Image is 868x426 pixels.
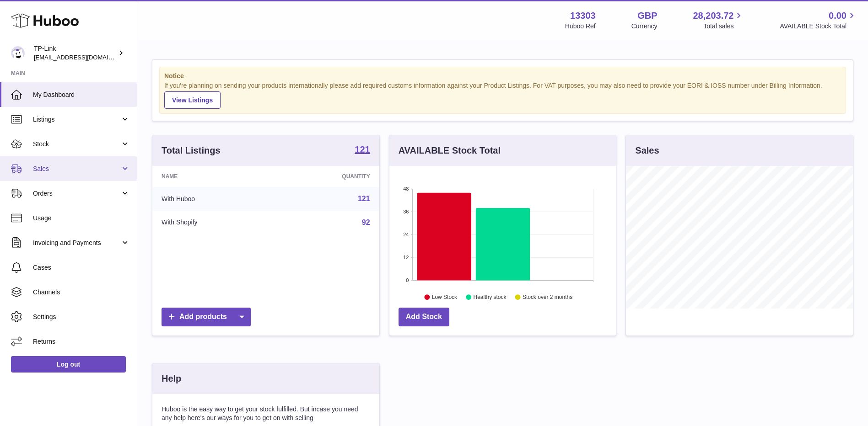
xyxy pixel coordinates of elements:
[162,405,370,422] p: Huboo is the easy way to get your stock fulfilled. But incase you need any help here's our ways f...
[631,22,658,31] div: Currency
[399,308,449,326] a: Add Stock
[33,115,120,124] span: Listings
[34,53,135,61] span: [EMAIL_ADDRESS][DOMAIN_NAME]
[33,263,130,272] span: Cases
[362,218,370,226] a: 92
[164,72,841,80] strong: Notice
[33,189,120,198] span: Orders
[152,166,275,187] th: Name
[473,294,507,300] text: Healthy stock
[162,144,221,157] h3: Total Listings
[34,44,116,62] div: TP-Link
[355,145,370,156] a: 121
[33,140,120,149] span: Stock
[358,195,370,202] a: 121
[693,10,744,31] a: 28,203.72 Total sales
[162,308,251,326] a: Add products
[33,214,130,223] span: Usage
[406,277,409,283] text: 0
[780,22,857,31] span: AVAILABLE Stock Total
[399,144,501,157] h3: AVAILABLE Stock Total
[693,10,733,22] span: 28,203.72
[780,10,857,31] a: 0.00 AVAILABLE Stock Total
[164,81,841,109] div: If you're planning on sending your products internationally please add required customs informati...
[33,165,120,173] span: Sales
[33,239,120,247] span: Invoicing and Payments
[164,91,221,109] a: View Listings
[432,294,458,300] text: Low Stock
[637,10,657,22] strong: GBP
[635,144,659,157] h3: Sales
[33,288,130,297] span: Channels
[403,186,409,192] text: 48
[11,356,126,373] a: Log out
[275,166,379,187] th: Quantity
[11,46,25,60] img: gaby.chen@tp-link.com
[565,22,596,31] div: Huboo Ref
[162,373,181,385] h3: Help
[403,255,409,260] text: 12
[523,294,572,300] text: Stock over 2 months
[33,313,130,321] span: Settings
[703,22,744,31] span: Total sales
[570,10,596,22] strong: 13303
[403,209,409,214] text: 36
[829,10,846,22] span: 0.00
[355,145,370,154] strong: 121
[152,211,275,234] td: With Shopify
[33,91,130,99] span: My Dashboard
[152,187,275,211] td: With Huboo
[403,232,409,237] text: 24
[33,337,130,346] span: Returns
